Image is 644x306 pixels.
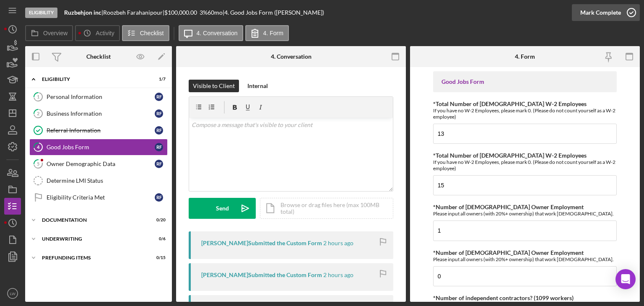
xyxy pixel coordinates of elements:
[323,240,353,246] time: 2025-08-29 19:55
[189,198,256,219] button: Send
[189,80,239,92] button: Visible to Client
[433,100,587,107] label: *Total Number of [DEMOGRAPHIC_DATA] W-2 Employees
[29,139,168,156] a: 4Good Jobs FormRF
[43,30,68,36] label: Overview
[151,236,166,241] div: 0 / 6
[580,4,621,21] div: Mark Complete
[433,210,617,217] div: Please input all owners (with 20%+ ownership) that work [DEMOGRAPHIC_DATA].
[37,94,39,99] tspan: 1
[193,80,235,92] div: Visible to Client
[323,272,353,278] time: 2025-08-29 19:54
[64,9,101,16] b: Ruzbehjon inc
[515,53,535,60] div: 4. Form
[47,144,155,150] div: Good Jobs Form
[201,272,322,278] div: [PERSON_NAME] Submitted the Custom Form
[155,193,163,202] div: R F
[179,25,243,41] button: 4. Conversation
[155,160,163,168] div: R F
[243,80,272,92] button: Internal
[29,105,168,122] a: 2Business InformationRF
[572,4,640,21] button: Mark Complete
[37,111,39,116] tspan: 2
[42,236,145,241] div: Underwriting
[441,78,608,85] div: Good Jobs Form
[47,110,155,117] div: Business Information
[155,126,163,135] div: R F
[271,53,312,60] div: 4. Conversation
[42,255,145,260] div: Prefunding Items
[96,30,114,36] label: Activity
[155,109,163,118] div: R F
[25,25,73,41] button: Overview
[75,25,119,41] button: Activity
[47,177,167,184] div: Determine LMI Status
[42,218,145,223] div: Documentation
[29,189,168,206] a: Eligibility Criteria MetRF
[433,249,584,256] label: *Number of [DEMOGRAPHIC_DATA] Owner Employment
[29,88,168,105] a: 1Personal InformationRF
[433,159,617,171] div: If you have no W-2 Employees, please mark 0. (Please do not count yourself as a W-2 employee)
[433,256,617,262] div: Please input all owners (with 20%+ ownership) that work [DEMOGRAPHIC_DATA].
[37,144,40,150] tspan: 4
[47,93,155,100] div: Personal Information
[4,285,21,302] button: LW
[155,143,163,151] div: R F
[615,269,636,289] div: Open Intercom Messenger
[10,291,16,296] text: LW
[200,9,208,16] div: 3 %
[122,25,169,41] button: Checklist
[64,9,103,16] div: |
[216,198,229,219] div: Send
[155,93,163,101] div: R F
[151,255,166,260] div: 0 / 15
[29,172,168,189] a: Determine LMI Status
[433,203,584,210] label: *Number of [DEMOGRAPHIC_DATA] Owner Employment
[433,107,617,120] div: If you have no W-2 Employees, please mark 0. (Please do not count yourself as a W-2 employee)
[86,53,111,60] div: Checklist
[47,161,155,167] div: Owner Demographic Data
[151,218,166,223] div: 0 / 20
[37,161,39,166] tspan: 5
[47,194,155,201] div: Eligibility Criteria Met
[263,30,283,36] label: 4. Form
[433,294,574,301] label: *Number of independent contractors? (1099 workers)
[223,9,324,16] div: | 4. Good Jobs Form ([PERSON_NAME])
[245,25,289,41] button: 4. Form
[25,8,57,18] div: Eligibility
[151,77,166,82] div: 1 / 7
[208,9,223,16] div: 60 mo
[42,77,145,82] div: Eligibility
[140,30,164,36] label: Checklist
[103,9,164,16] div: Roozbeh Farahanipour |
[47,127,155,134] div: Referral Information
[201,240,322,246] div: [PERSON_NAME] Submitted the Custom Form
[247,80,268,92] div: Internal
[433,152,587,159] label: *Total Number of [DEMOGRAPHIC_DATA] W-2 Employees
[164,9,200,16] div: $100,000.00
[197,30,238,36] label: 4. Conversation
[29,156,168,172] a: 5Owner Demographic DataRF
[29,122,168,139] a: Referral InformationRF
